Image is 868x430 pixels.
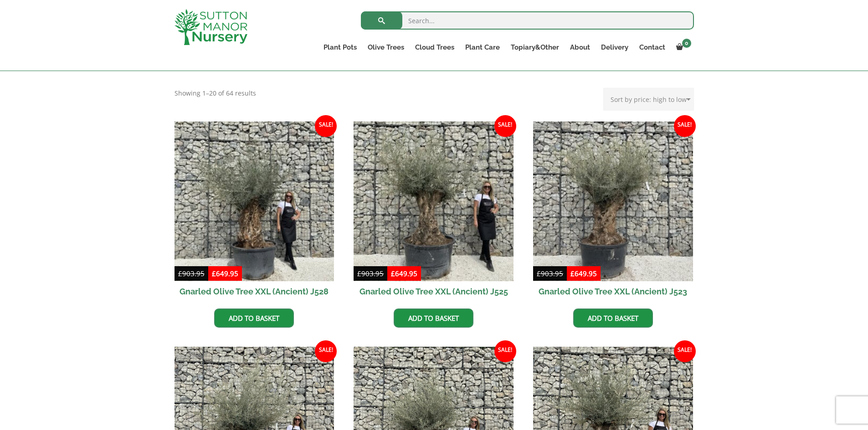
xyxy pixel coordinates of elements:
[391,269,395,278] span: £
[318,41,362,54] a: Plant Pots
[573,309,653,328] a: Add to basket: “Gnarled Olive Tree XXL (Ancient) J523”
[570,269,597,278] bdi: 649.95
[537,269,541,278] span: £
[682,39,691,48] span: 0
[178,269,205,278] bdi: 903.95
[674,115,696,137] span: Sale!
[634,41,671,54] a: Contact
[494,115,516,137] span: Sale!
[175,121,334,302] a: Sale! Gnarled Olive Tree XXL (Ancient) J528
[603,88,694,111] select: Shop order
[391,269,417,278] bdi: 649.95
[357,269,361,278] span: £
[175,88,256,99] p: Showing 1–20 of 64 results
[410,41,460,54] a: Cloud Trees
[596,41,634,54] a: Delivery
[674,340,696,362] span: Sale!
[354,281,514,302] h2: Gnarled Olive Tree XXL (Ancient) J525
[565,41,596,54] a: About
[671,41,694,54] a: 0
[505,41,565,54] a: Topiary&Other
[354,121,514,302] a: Sale! Gnarled Olive Tree XXL (Ancient) J525
[214,309,294,328] a: Add to basket: “Gnarled Olive Tree XXL (Ancient) J528”
[460,41,505,54] a: Plant Care
[570,269,575,278] span: £
[175,9,247,45] img: logo
[361,11,694,30] input: Search...
[175,281,334,302] h2: Gnarled Olive Tree XXL (Ancient) J528
[212,269,238,278] bdi: 649.95
[212,269,216,278] span: £
[315,115,337,137] span: Sale!
[537,269,563,278] bdi: 903.95
[533,121,693,302] a: Sale! Gnarled Olive Tree XXL (Ancient) J523
[394,309,473,328] a: Add to basket: “Gnarled Olive Tree XXL (Ancient) J525”
[362,41,410,54] a: Olive Trees
[357,269,384,278] bdi: 903.95
[315,340,337,362] span: Sale!
[533,281,693,302] h2: Gnarled Olive Tree XXL (Ancient) J523
[533,121,693,281] img: Gnarled Olive Tree XXL (Ancient) J523
[354,121,514,281] img: Gnarled Olive Tree XXL (Ancient) J525
[175,121,334,281] img: Gnarled Olive Tree XXL (Ancient) J528
[494,340,516,362] span: Sale!
[178,269,182,278] span: £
